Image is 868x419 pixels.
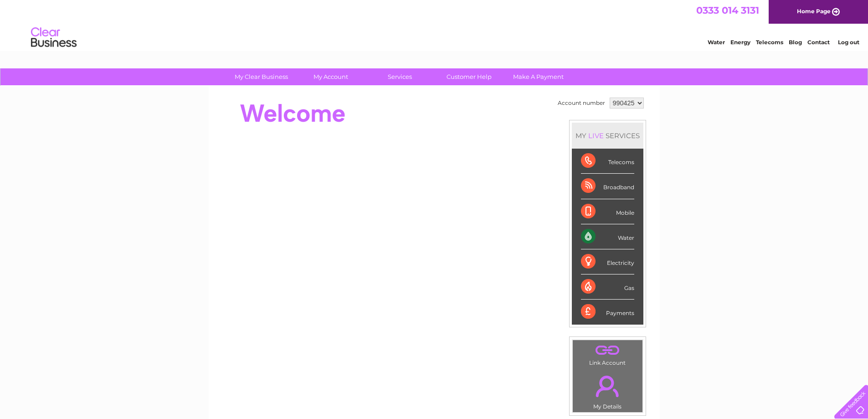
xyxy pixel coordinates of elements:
[362,68,437,85] a: Services
[572,340,643,368] td: Link Account
[696,5,759,16] a: 0333 014 3131
[575,342,640,358] a: .
[431,68,507,85] a: Customer Help
[730,39,750,46] a: Energy
[581,300,634,324] div: Payments
[575,370,640,402] a: .
[581,174,634,199] div: Broadband
[581,199,634,224] div: Mobile
[555,95,607,111] td: Account number
[501,68,576,85] a: Make A Payment
[756,39,783,46] a: Telecoms
[224,68,299,85] a: My Clear Business
[572,123,643,149] div: MY SERVICES
[586,131,606,140] div: LIVE
[838,39,859,46] a: Log out
[708,39,725,46] a: Water
[807,39,830,46] a: Contact
[581,274,634,300] div: Gas
[219,5,650,44] div: Clear Business is a trading name of Verastar Limited (registered in [GEOGRAPHIC_DATA] No. 3667643...
[581,249,634,274] div: Electricity
[581,224,634,249] div: Water
[293,68,368,85] a: My Account
[31,24,77,52] img: logo.png
[789,39,802,46] a: Blog
[581,149,634,174] div: Telecoms
[572,368,643,413] td: My Details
